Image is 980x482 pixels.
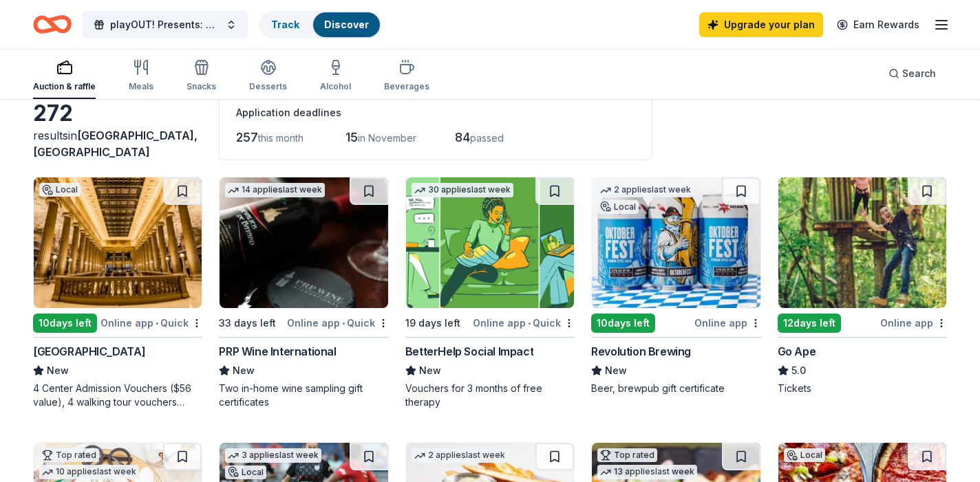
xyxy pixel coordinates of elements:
[187,81,216,92] div: Snacks
[597,200,639,214] div: Local
[236,130,258,144] span: 257
[219,177,388,409] a: Image for PRP Wine International14 applieslast week33 days leftOnline app•QuickPRP Wine Internati...
[220,177,387,308] img: Image for PRP Wine International
[33,127,202,160] div: results
[47,362,69,379] span: New
[324,19,369,30] a: Discover
[405,315,460,331] div: 19 days left
[156,318,158,329] span: •
[597,448,657,462] div: Top rated
[384,54,429,99] button: Beverages
[778,343,816,360] div: Go Ape
[384,81,429,92] div: Beverages
[129,81,153,92] div: Meals
[100,314,202,331] div: Online app Quick
[33,8,72,41] a: Home
[345,130,358,144] span: 15
[258,132,303,144] span: this month
[33,54,96,99] button: Auction & raffle
[225,183,325,197] div: 14 applies last week
[412,183,513,197] div: 30 applies last week
[405,382,575,409] div: Vouchers for 3 months of free therapy
[110,17,220,33] span: playOUT! Presents: HEAVY
[219,343,336,360] div: PRP Wine International
[699,12,823,37] a: Upgrade your plan
[591,343,691,360] div: Revolution Brewing
[320,81,351,92] div: Alcohol
[778,177,947,395] a: Image for Go Ape12days leftOnline appGo Ape5.0Tickets
[902,65,936,82] span: Search
[405,343,533,360] div: BetterHelp Social Impact
[880,314,947,331] div: Online app
[33,129,198,159] span: in
[39,448,99,462] div: Top rated
[33,177,202,409] a: Image for Chicago Architecture CenterLocal10days leftOnline app•Quick[GEOGRAPHIC_DATA]New4 Center...
[591,177,760,395] a: Image for Revolution Brewing2 applieslast weekLocal10days leftOnline appRevolution BrewingNewBeer...
[597,465,697,479] div: 13 applies last week
[597,183,694,197] div: 2 applies last week
[39,465,139,479] div: 10 applies last week
[249,81,287,92] div: Desserts
[33,81,96,92] div: Auction & raffle
[33,382,202,409] div: 4 Center Admission Vouchers ($56 value), 4 walking tour vouchers ($120 value, includes Center Adm...
[271,19,299,30] a: Track
[791,362,806,379] span: 5.0
[778,177,946,308] img: Image for Go Ape
[287,314,389,331] div: Online app Quick
[694,314,761,331] div: Online app
[591,314,655,333] div: 10 days left
[129,54,153,99] button: Meals
[33,129,198,159] span: [GEOGRAPHIC_DATA], [GEOGRAPHIC_DATA]
[259,11,381,39] button: TrackDiscover
[219,315,276,331] div: 33 days left
[592,177,760,308] img: Image for Revolution Brewing
[33,314,97,333] div: 10 days left
[473,314,575,331] div: Online app Quick
[778,382,947,395] div: Tickets
[33,100,202,127] div: 272
[358,132,416,144] span: in November
[236,105,635,121] div: Application deadlines
[528,318,531,329] span: •
[419,362,441,379] span: New
[39,183,81,197] div: Local
[33,343,145,360] div: [GEOGRAPHIC_DATA]
[83,11,248,39] button: playOUT! Presents: HEAVY
[829,12,928,37] a: Earn Rewards
[342,318,345,329] span: •
[405,177,575,409] a: Image for BetterHelp Social Impact30 applieslast week19 days leftOnline app•QuickBetterHelp Socia...
[406,177,574,308] img: Image for BetterHelp Social Impact
[778,314,841,333] div: 12 days left
[605,362,627,379] span: New
[320,54,351,99] button: Alcohol
[877,60,947,87] button: Search
[249,54,287,99] button: Desserts
[470,132,504,144] span: passed
[591,382,760,395] div: Beer, brewpub gift certificate
[455,130,470,144] span: 84
[233,362,255,379] span: New
[187,54,216,99] button: Snacks
[219,382,388,409] div: Two in-home wine sampling gift certificates
[784,448,825,462] div: Local
[34,177,202,308] img: Image for Chicago Architecture Center
[225,465,266,479] div: Local
[225,448,321,463] div: 3 applies last week
[412,448,508,463] div: 2 applies last week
